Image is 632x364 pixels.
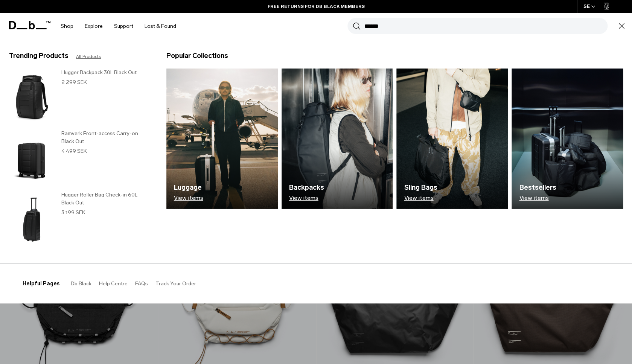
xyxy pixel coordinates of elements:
[519,195,556,201] p: View items
[289,183,324,193] h3: Backpacks
[9,129,151,187] a: Ramverk Front-access Carry-on Black Out Ramverk Front-access Carry-on Black Out 4 499 SEK
[55,13,182,40] nav: Main Navigation
[9,129,54,187] img: Ramverk Front-access Carry-on Black Out
[396,69,508,209] a: Db Sling Bags View items
[512,69,623,209] img: Db
[174,195,203,201] p: View items
[61,209,85,216] span: 3 199 SEK
[9,51,69,61] h3: Trending Products
[71,280,91,287] a: Db Black
[135,280,148,287] a: FAQs
[166,69,278,209] img: Db
[9,69,54,126] img: Hugger Backpack 30L Black Out
[9,69,151,126] a: Hugger Backpack 30L Black Out Hugger Backpack 30L Black Out 2 299 SEK
[76,53,101,60] a: All Products
[61,13,73,40] a: Shop
[282,69,393,209] img: Db
[174,183,203,193] h3: Luggage
[61,79,87,85] span: 2 299 SEK
[85,13,103,40] a: Explore
[9,191,151,248] a: Hugger Roller Bag Check-in 60L Black Out Hugger Roller Bag Check-in 60L Black Out 3 199 SEK
[396,69,508,209] img: Db
[99,280,128,287] a: Help Centre
[282,69,393,209] a: Db Backpacks View items
[519,183,556,193] h3: Bestsellers
[61,129,151,145] h3: Ramverk Front-access Carry-on Black Out
[166,69,278,209] a: Db Luggage View items
[114,13,133,40] a: Support
[9,191,54,248] img: Hugger Roller Bag Check-in 60L Black Out
[404,183,437,193] h3: Sling Bags
[268,3,365,10] a: FREE RETURNS FOR DB BLACK MEMBERS
[61,148,87,154] span: 4 499 SEK
[166,51,228,61] h3: Popular Collections
[61,191,151,207] h3: Hugger Roller Bag Check-in 60L Black Out
[23,280,59,288] h3: Helpful Pages
[404,195,437,201] p: View items
[61,69,151,76] h3: Hugger Backpack 30L Black Out
[512,69,623,209] a: Db Bestsellers View items
[289,195,324,201] p: View items
[155,280,196,287] a: Track Your Order
[145,13,176,40] a: Lost & Found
